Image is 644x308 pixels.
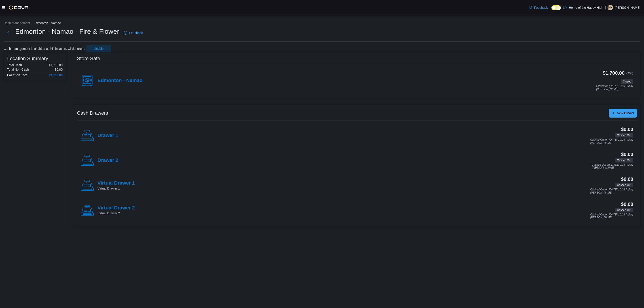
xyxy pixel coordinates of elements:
[615,183,633,187] span: Cashed Out
[625,70,633,78] p: (Float)
[97,133,118,139] h4: Drawer 1
[609,109,637,118] button: New Drawer
[15,27,119,36] h1: Edmonton - Namao - Fire & Flower
[4,21,640,26] nav: An example of EuiBreadcrumbs
[617,183,631,187] span: Cashed Out
[97,158,118,163] h4: Drawer 2
[94,46,104,51] span: disable
[77,56,100,61] h3: Store Safe
[527,3,549,12] a: Feedback
[86,45,111,52] button: disable
[621,202,633,207] h3: $0.00
[608,5,612,10] span: MH
[569,5,603,10] p: Home of the Happy High
[590,188,633,194] p: Cashed Out on [DATE] 10:03 PM by [PERSON_NAME]
[592,163,633,169] p: Cashed Out on [DATE] 9:08 PM by [PERSON_NAME]
[621,127,633,132] h3: $0.00
[7,68,29,71] h6: Total Non-Cash
[603,70,625,76] h3: $1,700.00
[590,213,633,219] p: Cashed Out on [DATE] 10:04 PM by [PERSON_NAME]
[129,31,143,35] span: Feedback
[49,73,63,77] h4: $1,700.00
[7,73,28,77] h4: Location Total
[608,5,613,10] div: Mackenzie Howell
[97,180,135,186] h4: Virtual Drawer 1
[4,28,13,37] button: Next
[617,208,631,212] span: Cashed Out
[97,186,135,191] p: Virtual Drawer 1
[34,21,61,25] button: Edmonton - Namao
[615,5,640,10] p: [PERSON_NAME]
[7,56,48,61] h3: Location Summary
[97,78,143,84] h4: Edmonton - Namao
[77,110,108,116] h3: Cash Drawers
[97,205,135,211] h4: Virtual Drawer 2
[4,21,30,25] button: Cash Management
[621,177,633,182] h3: $0.00
[97,211,135,215] p: Virtual Drawer 2
[621,152,633,157] h3: $0.00
[605,5,606,10] p: |
[623,80,631,84] span: Closed
[615,133,633,137] span: Cashed Out
[49,63,63,67] p: $1,700.00
[534,5,548,10] span: Feedback
[596,85,633,91] p: Closed on [DATE] 10:09 PM by [PERSON_NAME]
[617,158,631,162] span: Cashed Out
[551,5,561,10] input: Dark Mode
[615,208,633,212] span: Cashed Out
[590,138,633,144] p: Cashed Out on [DATE] 10:04 PM by [PERSON_NAME]
[617,111,634,115] span: New Drawer
[617,133,631,137] span: Cashed Out
[9,5,29,10] img: Cova
[55,68,63,71] p: $0.00
[4,47,85,51] p: Cash management is enabled at this location. Click here to
[7,63,22,67] h6: Total Cash
[615,158,633,162] span: Cashed Out
[122,28,144,37] a: Feedback
[621,79,633,84] span: Closed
